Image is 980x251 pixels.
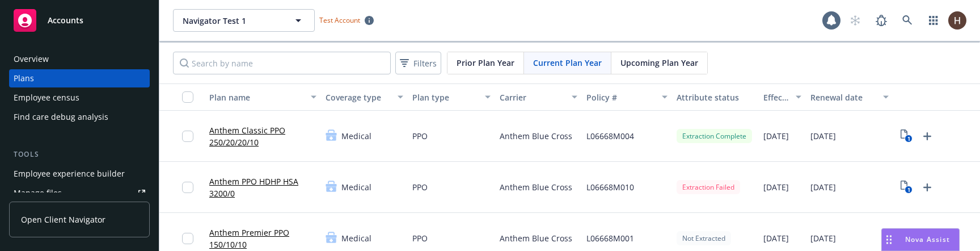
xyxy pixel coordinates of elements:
span: Open Client Navigator [21,214,105,225]
span: L06668M001 [586,232,634,244]
a: Anthem Classic PPO 250/20/20/10 [209,124,316,148]
button: Navigator Test 1 [173,9,315,32]
span: Upcoming Plan Year [620,57,698,69]
input: Search by name [173,52,391,74]
span: Test Account [319,15,360,25]
input: Toggle Row Selected [182,182,193,193]
span: Nova Assist [905,235,950,244]
span: PPO [412,232,428,244]
button: Effective date [759,83,806,111]
div: Overview [14,50,49,68]
div: Plan type [412,91,478,103]
span: [DATE] [810,232,836,244]
div: Plans [14,69,34,87]
a: Search [896,9,919,32]
a: Employee census [9,89,150,107]
text: 1 [907,186,910,194]
span: Current Plan Year [533,57,602,69]
button: Policy # [582,83,672,111]
span: [DATE] [763,130,789,142]
div: Attribute status [677,91,754,103]
input: Toggle Row Selected [182,233,193,244]
a: View Plan Documents [898,178,916,196]
a: Anthem Premier PPO 150/10/10 [209,227,316,250]
span: Navigator Test 1 [183,15,281,27]
div: Plan name [209,91,304,103]
span: Filters [413,57,437,69]
span: Anthem Blue Cross [500,181,572,193]
div: Drag to move [882,229,896,250]
input: Toggle Row Selected [182,131,193,142]
span: PPO [412,181,428,193]
span: PPO [412,130,428,142]
a: Upload Plan Documents [918,178,936,196]
text: 1 [907,135,910,143]
a: Anthem PPO HDHP HSA 3200/0 [209,175,316,199]
a: View Plan Documents [898,127,916,145]
button: Coverage type [321,83,408,111]
img: photo [948,11,966,30]
span: [DATE] [763,232,789,244]
div: Not Extracted [677,231,731,245]
span: Medical [341,130,371,142]
a: Employee experience builder [9,165,150,183]
div: Extraction Failed [677,180,740,194]
span: L06668M004 [586,130,634,142]
div: Extraction Complete [677,129,752,143]
a: Switch app [922,9,945,32]
a: Plans [9,69,150,87]
span: Filters [398,55,439,72]
button: Carrier [495,83,582,111]
div: Policy # [586,91,655,103]
button: Plan type [408,83,495,111]
button: Plan name [205,83,321,111]
span: Anthem Blue Cross [500,130,572,142]
button: Attribute status [672,83,759,111]
a: Upload Plan Documents [918,127,936,145]
div: Effective date [763,91,789,103]
a: Report a Bug [870,9,893,32]
span: Accounts [48,16,83,25]
button: Nova Assist [881,228,960,251]
a: Find care debug analysis [9,108,150,126]
span: Medical [341,232,371,244]
div: Employee experience builder [14,165,125,183]
input: Select all [182,91,193,103]
span: [DATE] [763,181,789,193]
span: Prior Plan Year [457,57,514,69]
a: Start snowing [844,9,867,32]
span: Anthem Blue Cross [500,232,572,244]
a: Manage files [9,184,150,202]
div: Manage files [14,184,62,202]
div: Tools [9,149,150,160]
span: [DATE] [810,181,836,193]
div: Coverage type [326,91,391,103]
button: Filters [395,52,441,74]
div: Employee census [14,89,79,107]
span: Test Account [315,14,378,26]
a: Accounts [9,5,150,36]
span: [DATE] [810,130,836,142]
div: Renewal date [810,91,876,103]
span: L06668M010 [586,181,634,193]
a: Overview [9,50,150,68]
div: Find care debug analysis [14,108,108,126]
div: Carrier [500,91,565,103]
button: Renewal date [806,83,893,111]
span: Medical [341,181,371,193]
